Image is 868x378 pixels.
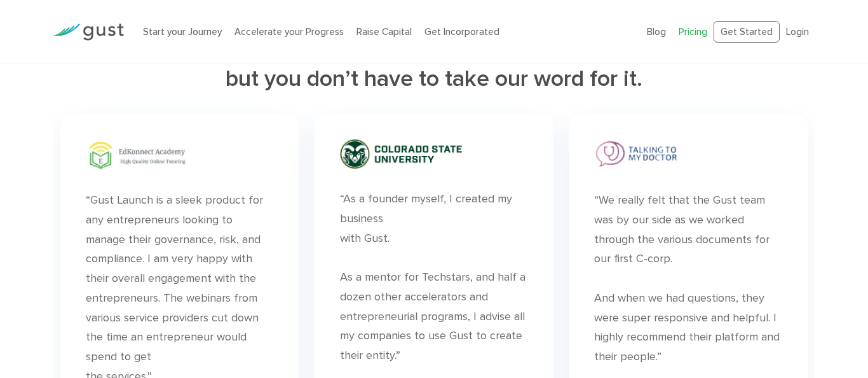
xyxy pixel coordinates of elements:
a: Raise Capital [356,26,412,38]
img: Edkonnect [86,139,187,171]
div: “As a founder myself, I created my business with Gust. As a mentor for Techstars, and half a doze... [340,190,528,366]
img: Talking To My Doctor [594,139,681,171]
a: Get Started [714,21,780,43]
a: Get Incorporated [424,26,499,38]
a: Login [786,26,809,38]
div: “We really felt that the Gust team was by our side as we worked through the various documents for... [594,191,782,367]
a: Pricing [679,26,707,38]
a: Accelerate your Progress [234,26,344,38]
img: Csu [340,139,462,169]
img: Gust Logo [53,24,124,41]
a: Blog [647,26,666,38]
a: Start your Journey [143,26,222,38]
